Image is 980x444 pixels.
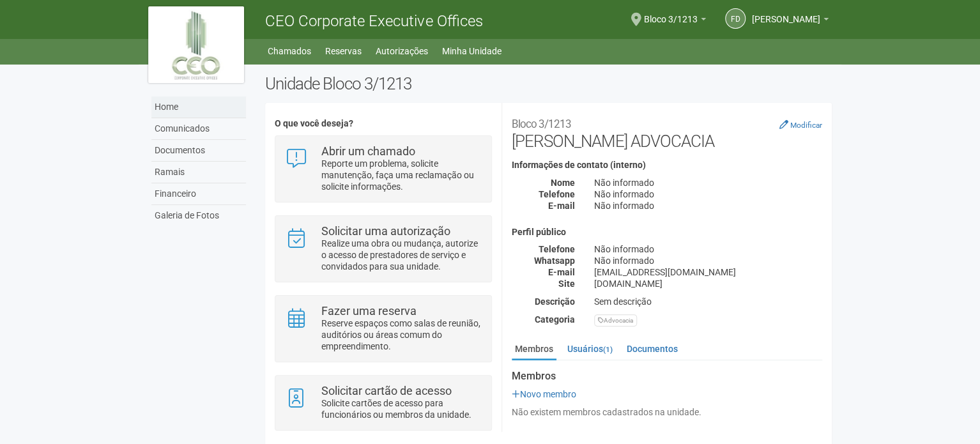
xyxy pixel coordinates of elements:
strong: E-mail [548,201,575,211]
a: Reservas [325,42,362,60]
a: Minha Unidade [442,42,501,60]
a: Home [151,96,246,118]
strong: Telefone [539,244,575,254]
strong: Fazer uma reserva [321,304,417,318]
a: Financeiro [151,183,246,205]
strong: Whatsapp [534,256,575,266]
div: Não informado [585,255,832,266]
p: Reserve espaços como salas de reunião, auditórios ou áreas comum do empreendimento. [321,318,482,352]
a: Chamados [268,42,311,60]
strong: Nome [551,178,575,188]
h2: [PERSON_NAME] ADVOCACIA [512,112,822,151]
a: FD [725,8,746,29]
a: Solicitar cartão de acesso Solicite cartões de acesso para funcionários ou membros da unidade. [285,385,481,420]
span: Bloco 3/1213 [644,2,698,24]
a: Membros [512,339,556,360]
p: Realize uma obra ou mudança, autorize o acesso de prestadores de serviço e convidados para sua un... [321,238,482,272]
img: logo.jpg [148,6,244,83]
strong: Solicitar cartão de acesso [321,384,452,397]
strong: Telefone [539,189,575,199]
a: Documentos [624,339,681,358]
span: FREDERICO DE SERPA PINTO LOPES GUIMARÃES [752,2,820,24]
div: Sem descrição [585,296,832,307]
strong: Solicitar uma autorização [321,224,450,238]
a: Abrir um chamado Reporte um problema, solicite manutenção, faça uma reclamação ou solicite inform... [285,146,481,192]
small: (1) [603,345,613,354]
a: [PERSON_NAME] [752,16,829,26]
a: Bloco 3/1213 [644,16,706,26]
a: Solicitar uma autorização Realize uma obra ou mudança, autorize o acesso de prestadores de serviç... [285,226,481,272]
a: Galeria de Fotos [151,205,246,226]
a: Novo membro [512,389,576,399]
div: [DOMAIN_NAME] [585,278,832,289]
div: Não informado [585,188,832,200]
h4: O que você deseja? [275,119,491,128]
strong: Site [558,279,575,289]
a: Usuários(1) [564,339,616,358]
a: Ramais [151,162,246,183]
strong: Categoria [535,314,575,325]
div: [EMAIL_ADDRESS][DOMAIN_NAME] [585,266,832,278]
small: Modificar [790,121,822,130]
div: Advocacia [594,314,637,326]
a: Modificar [779,119,822,130]
a: Documentos [151,140,246,162]
strong: E-mail [548,267,575,277]
h2: Unidade Bloco 3/1213 [265,74,832,93]
p: Solicite cartões de acesso para funcionários ou membros da unidade. [321,397,482,420]
a: Autorizações [376,42,428,60]
h4: Informações de contato (interno) [512,160,822,170]
a: Fazer uma reserva Reserve espaços como salas de reunião, auditórios ou áreas comum do empreendime... [285,305,481,352]
div: Não informado [585,200,832,211]
h4: Perfil público [512,227,822,237]
small: Bloco 3/1213 [512,118,571,130]
p: Reporte um problema, solicite manutenção, faça uma reclamação ou solicite informações. [321,158,482,192]
a: Comunicados [151,118,246,140]
strong: Membros [512,371,822,382]
span: CEO Corporate Executive Offices [265,12,482,30]
div: Não informado [585,177,832,188]
strong: Descrição [535,296,575,307]
div: Não informado [585,243,832,255]
strong: Abrir um chamado [321,144,415,158]
div: Não existem membros cadastrados na unidade. [512,406,822,418]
